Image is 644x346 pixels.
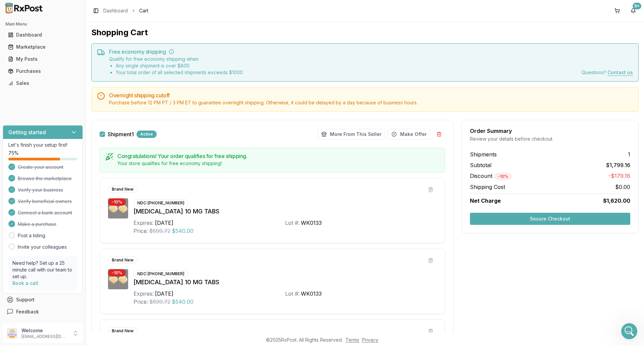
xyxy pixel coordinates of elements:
button: More From This Seller [318,129,385,140]
div: Review your details before checkout [470,136,630,142]
p: Let's finish your setup first! [8,142,77,148]
textarea: Message… [6,206,128,217]
span: 75 % [8,150,18,156]
h1: [PERSON_NAME] [33,3,76,8]
button: Upload attachment [32,220,37,225]
span: $540.00 [172,298,194,306]
div: It seems to have gone through [46,168,129,183]
div: Price: [133,227,148,235]
div: Mounjaro 10 Mg/0.5 Ml Pen IF POSSIBLE PLEASE [24,197,129,218]
div: Lot #: [285,290,300,298]
p: Welcome [21,327,68,334]
div: thanks! [106,119,123,126]
h5: Congratulations! Your order qualifies for free shipping. [117,153,439,159]
div: [DATE] [155,219,173,227]
button: Dashboard [3,30,83,40]
div: Price: [133,298,148,306]
div: you might not be able to submit until [DATE] there account is still being verified [5,135,110,162]
h5: Free economy shipping [109,49,633,54]
a: Dashboard [103,7,128,14]
div: Manuel says… [5,135,129,168]
span: $0.00 [615,183,630,191]
div: thanks! [100,115,129,130]
div: Manuel says… [5,75,129,114]
span: Discount [470,172,512,179]
div: [DATE] [5,66,129,75]
div: Active [137,131,157,138]
p: [EMAIL_ADDRESS][DOMAIN_NAME] [21,334,68,339]
a: Purchases [5,65,80,77]
div: [DATE] [155,290,173,298]
img: Farxiga 10 MG TABS [108,198,128,218]
span: Connect a bank account [18,209,72,216]
span: Net Charge [470,197,501,204]
img: RxPost Logo [3,3,46,13]
button: My Posts [3,54,83,64]
p: Active 16h ago [33,8,65,15]
div: WK0133 [301,219,322,227]
div: ok [112,46,129,61]
div: It seems to have gone through [51,172,123,179]
div: ok [118,50,123,57]
div: Purchases [8,68,77,75]
button: Send a message… [115,217,126,228]
a: My Posts [5,53,80,65]
div: Brand New [108,186,137,193]
div: JEFFREY says… [5,197,129,224]
a: Post a listing [18,232,45,239]
span: $599.72 [149,298,170,306]
div: Order Summary [470,128,630,134]
a: Marketplace [5,41,80,53]
div: - 10 % [494,173,512,180]
div: - 10 % [108,198,126,206]
div: I added 1 x [MEDICAL_DATA] 5mg and 1 x 10mg in your cart for $450 you can delete the other cart w... [5,75,110,109]
button: 9+ [628,5,639,16]
div: JEFFREY says… [5,46,129,66]
div: Brand New [108,327,137,335]
div: No response back on the [MEDICAL_DATA] just yet [11,23,105,37]
button: Feedback [3,306,83,318]
div: No response back on the [MEDICAL_DATA] just yet [5,19,110,41]
div: Sales [8,80,77,87]
img: User avatar [7,328,17,339]
div: you might not be able to submit until [DATE] there account is still being verified [11,139,105,158]
div: [DATE] [5,188,129,197]
span: Make a purchase [18,221,56,228]
div: JEFFREY says… [5,168,129,188]
div: My Posts [8,56,77,62]
div: Lot #: [285,219,300,227]
div: Expires: [133,219,154,227]
span: Shipping Cost [470,183,505,191]
h1: Shopping Cart [91,27,639,38]
li: Any single shipment is over $ 800 [116,62,243,69]
div: Mounjaro 10 Mg/0.5 Ml Pen IF POSSIBLE PLEASE [30,201,123,214]
p: Need help? Set up a 25 minute call with our team to set up. [12,260,73,280]
div: Brand New [108,256,137,264]
div: JEFFREY says… [5,115,129,135]
span: Feedback [16,308,39,315]
span: $540.00 [172,227,194,235]
div: Marketplace [8,44,77,50]
span: Shipment 1 [108,132,134,137]
div: NDC: [PHONE_NUMBER] [133,199,188,207]
button: Home [117,3,130,15]
span: Shipments [470,150,497,158]
li: Your total order of all selected shipments exceeds $ 1000 [116,69,243,76]
img: Farxiga 10 MG TABS [108,269,128,289]
h5: Overnight shipping cutoff [109,93,633,98]
button: Secure Checkout [470,213,630,225]
a: Book a call [12,280,38,286]
div: - 10 % [108,269,126,277]
a: Invite your colleagues [18,244,67,250]
button: go back [4,3,17,15]
div: Your store qualifies for free economy shipping! [117,160,439,167]
button: Purchases [3,66,83,77]
h3: Getting started [8,128,46,136]
button: Marketplace [3,42,83,52]
div: Questions? [582,69,633,76]
button: Gif picker [21,220,26,225]
a: Dashboard [5,29,80,41]
span: -$179.16 [608,172,630,180]
a: Sales [5,77,80,89]
div: I added 1 x [MEDICAL_DATA] 5mg and 1 x 10mg in your cart for $450 you can delete the other cart w... [11,79,105,105]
